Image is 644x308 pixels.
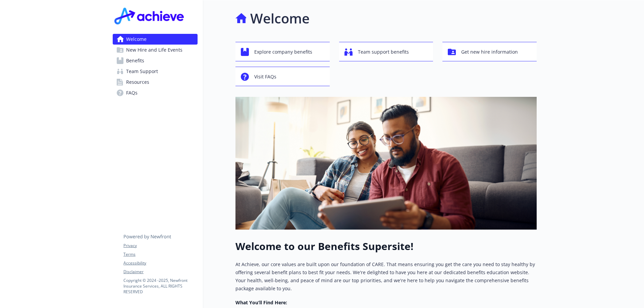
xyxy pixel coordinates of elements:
p: Copyright © 2024 - 2025 , Newfront Insurance Services, ALL RIGHTS RESERVED [123,278,197,295]
a: Terms [123,251,197,257]
button: Visit FAQs [235,67,330,86]
a: Disclaimer [123,269,197,275]
span: Explore company benefits [254,46,312,58]
button: Team support benefits [339,42,433,61]
span: Welcome [126,34,147,45]
a: Welcome [113,34,198,45]
a: Privacy [123,243,197,249]
h1: Welcome to our Benefits Supersite! [235,240,537,252]
strong: What You’ll Find Here: [235,299,287,306]
span: Resources [126,77,149,87]
a: Resources [113,77,198,87]
img: overview page banner [235,97,537,230]
span: Team Support [126,66,158,77]
button: Get new hire information [442,42,537,61]
a: Benefits [113,55,198,66]
span: Get new hire information [461,46,518,58]
span: Benefits [126,55,144,66]
p: At Achieve, our core values are built upon our foundation of CARE. That means ensuring you get th... [235,260,537,293]
span: FAQs [126,87,138,98]
h1: Welcome [250,8,310,28]
a: Accessibility [123,260,197,266]
span: Visit FAQs [254,70,276,83]
span: New Hire and Life Events [126,45,182,55]
span: Team support benefits [358,46,409,58]
a: Team Support [113,66,198,77]
button: Explore company benefits [235,42,330,61]
a: New Hire and Life Events [113,45,198,55]
a: FAQs [113,87,198,98]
